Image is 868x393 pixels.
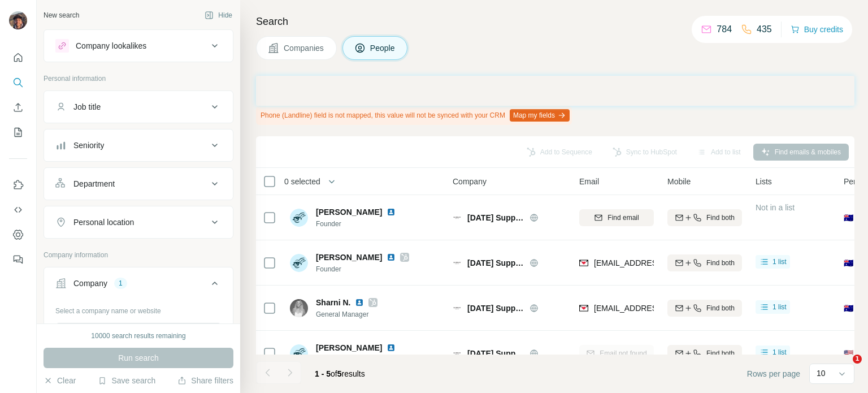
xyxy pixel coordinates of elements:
img: Logo of Sunday Supply Co [453,304,462,313]
div: Department [73,178,115,189]
span: Email [579,176,599,187]
button: Seniority [44,132,233,159]
span: 0 selected [284,176,320,187]
span: [DATE] Supply Co [467,303,524,314]
span: 1 - 5 [315,369,331,378]
span: [PERSON_NAME] [316,342,382,353]
div: 1 [114,278,127,288]
button: Find both [667,254,742,271]
iframe: Intercom live chat [830,355,857,382]
button: Department [44,170,233,197]
button: Job title [44,93,233,120]
span: 🇦🇺 [844,257,853,269]
img: Logo of Sunday Supply Co [453,258,462,267]
button: Dashboard [9,224,27,245]
button: My lists [9,122,27,142]
button: Save search [98,375,155,386]
span: [DATE] Supply Co [467,257,524,269]
p: Personal information [44,74,233,84]
span: [DATE] Supply Co [467,348,524,359]
div: Personal location [73,217,134,228]
div: Company lookalikes [76,40,146,51]
button: Company1 [44,270,233,301]
span: [PERSON_NAME] [316,252,382,263]
button: Find both [667,300,742,317]
img: Avatar [290,344,308,362]
button: Find both [667,209,742,226]
span: of [331,369,337,378]
span: Retail Salesworker [316,355,400,365]
span: Companies [284,42,325,54]
span: Find both [706,258,735,268]
span: results [315,369,365,378]
img: LinkedIn logo [387,253,396,262]
img: Avatar [290,209,308,227]
span: Find both [706,348,735,359]
span: [DATE] Supply Co [467,212,524,223]
button: Feedback [9,249,27,270]
img: Logo of Sunday Supply Co [453,349,462,358]
span: 🇺🇸 [844,348,853,359]
span: 🇦🇺 [844,303,853,314]
span: 1 list [772,257,787,267]
h4: Search [256,14,854,29]
div: Phone (Landline) field is not mapped, this value will not be synced with your CRM [256,106,572,125]
img: LinkedIn logo [387,343,396,352]
span: 1 list [772,347,787,357]
span: [PERSON_NAME] [316,206,382,218]
img: Logo of Sunday Supply Co [453,213,462,222]
button: Enrich CSV [9,97,27,118]
span: [EMAIL_ADDRESS][DOMAIN_NAME] [594,258,728,267]
span: 🇦🇺 [844,212,853,223]
span: 5 [337,369,342,378]
span: Find email [607,213,639,223]
span: Not in a list [756,203,795,212]
button: Buy credits [791,21,843,37]
button: Hide [197,7,240,24]
span: General Manager [316,309,377,319]
img: Avatar [290,254,308,272]
p: 435 [757,23,772,36]
img: Avatar [9,11,27,29]
img: Avatar [290,299,308,317]
img: provider findymail logo [579,303,588,314]
span: Lists [756,176,772,187]
div: Company [73,278,107,289]
img: LinkedIn logo [355,298,364,307]
button: Map my fields [510,109,570,122]
span: Founder [316,264,409,274]
button: Share filters [177,375,233,386]
span: Rows per page [747,368,800,379]
div: New search [44,10,79,20]
iframe: Banner [256,76,854,106]
button: Use Surfe on LinkedIn [9,175,27,195]
span: 1 list [772,302,787,312]
div: 10000 search results remaining [91,331,185,341]
span: Sharni N. [316,297,350,308]
button: Clear [44,375,76,386]
button: Find both [667,345,742,362]
span: Company [453,176,487,187]
button: Search [9,72,27,93]
div: Seniority [73,140,104,151]
button: Personal location [44,209,233,236]
span: [EMAIL_ADDRESS][DOMAIN_NAME] [594,304,728,313]
span: People [370,42,396,54]
span: Founder [316,219,400,229]
span: Find both [706,213,735,223]
img: provider findymail logo [579,257,588,269]
div: Job title [73,101,101,113]
p: 784 [717,23,732,36]
button: Use Surfe API [9,200,27,220]
img: LinkedIn logo [387,208,396,217]
span: Find both [706,303,735,313]
span: Mobile [667,176,691,187]
button: Find email [579,209,654,226]
span: 1 [853,355,862,364]
div: Select a company name or website [55,301,222,316]
p: Company information [44,250,233,260]
button: Company lookalikes [44,32,233,59]
p: 10 [817,368,826,379]
button: Quick start [9,47,27,68]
